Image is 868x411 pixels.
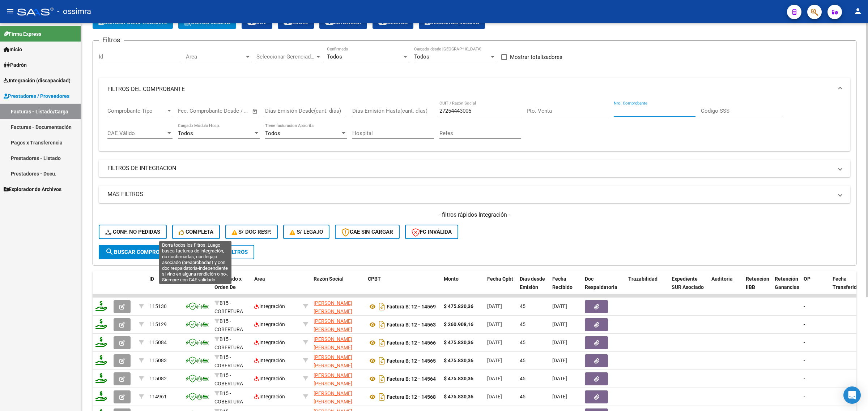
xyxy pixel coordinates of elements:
mat-icon: person [854,7,862,16]
datatable-header-cell: Auditoria [709,271,743,303]
span: Fecha Transferido [833,276,860,290]
i: Descargar documento [377,301,387,312]
mat-icon: delete [196,247,204,256]
span: CSV [247,19,267,26]
span: Todos [178,130,193,137]
datatable-header-cell: Doc Respaldatoria [582,271,625,303]
span: Auditoria [711,276,733,282]
datatable-header-cell: CPBT [365,271,441,303]
strong: Factura B: 12 - 14566 [387,340,436,346]
span: EXCEL [284,19,308,26]
span: Expediente SUR Asociado [672,276,704,290]
span: 114961 [149,394,167,399]
span: Mostrar totalizadores [510,53,562,61]
datatable-header-cell: Retención Ganancias [772,271,801,303]
mat-panel-title: MAS FILTROS [107,190,833,198]
span: Integración [254,394,285,399]
datatable-header-cell: Expediente SUR Asociado [669,271,709,303]
span: [DATE] [552,339,567,345]
datatable-header-cell: Fecha Recibido [549,271,582,303]
span: Trazabilidad [628,276,658,282]
span: [DATE] [487,376,502,381]
datatable-header-cell: Días desde Emisión [517,271,549,303]
span: CAE Válido [107,130,166,137]
span: Fecha Recibido [552,276,573,290]
span: S/ Doc Resp. [232,229,272,235]
i: Descargar documento [377,373,387,385]
span: [DATE] [552,394,567,399]
i: Descargar documento [377,355,387,367]
span: Razón Social [314,276,344,282]
span: 115082 [149,376,167,381]
span: Integración (discapacidad) [4,77,71,85]
span: [DATE] [487,303,502,309]
span: Seleccionar Gerenciador [256,53,315,60]
datatable-header-cell: Retencion IIBB [743,271,772,303]
datatable-header-cell: Trazabilidad [625,271,669,303]
span: Integración [254,303,285,309]
span: Comprobante Tipo [107,108,166,114]
strong: $ 475.830,36 [444,358,473,363]
span: 115130 [149,303,167,309]
span: B15 - COBERTURA DE SALUD S.A. [214,336,247,359]
span: [PERSON_NAME] [PERSON_NAME] [314,336,352,350]
span: [DATE] [487,321,502,327]
i: Descargar documento [377,319,387,330]
span: Integración [254,321,285,327]
span: Area [186,53,244,60]
span: 45 [520,339,526,345]
button: S/ Doc Resp. [225,225,278,239]
div: 27254443005 [314,389,362,404]
span: - [804,358,805,363]
button: CAE SIN CARGAR [335,225,400,239]
span: Retencion IIBB [746,276,769,290]
button: Conf. no pedidas [99,225,167,239]
span: Todos [414,53,429,60]
span: Buscar Comprobante [105,249,177,255]
datatable-header-cell: OP [801,271,830,303]
span: [PERSON_NAME] [PERSON_NAME] [314,372,352,386]
span: CAE [186,276,195,282]
span: [DATE] [552,303,567,309]
input: Fecha fin [214,108,249,114]
span: Retención Ganancias [775,276,799,290]
span: Estandar [325,19,361,26]
button: Completa [172,225,220,239]
span: - [804,339,805,345]
h4: - filtros rápidos Integración - [99,211,850,219]
span: Inicio [4,46,22,53]
div: 27254443005 [314,353,362,368]
mat-panel-title: FILTROS DE INTEGRACION [107,164,833,172]
datatable-header-cell: Fecha Cpbt [484,271,517,303]
span: Todos [327,53,342,60]
span: B15 - COBERTURA DE SALUD S.A. [214,372,247,395]
datatable-header-cell: Facturado x Orden De [212,271,251,303]
span: B15 - COBERTURA DE SALUD S.A. [214,318,247,341]
mat-icon: menu [6,7,14,16]
span: Doc Respaldatoria [585,276,617,290]
span: - ossimra [57,4,91,20]
strong: Factura B: 12 - 14568 [387,394,436,400]
h3: Filtros [99,35,124,45]
span: [DATE] [552,358,567,363]
span: 45 [520,376,526,381]
div: Open Intercom Messenger [843,386,861,404]
span: Días desde Emisión [520,276,545,290]
span: 115083 [149,358,167,363]
button: Open calendar [251,107,259,116]
datatable-header-cell: CAE [183,271,212,303]
div: 27254443005 [314,299,362,314]
span: Borrar Filtros [196,249,248,255]
span: [PERSON_NAME] [PERSON_NAME] [314,390,352,404]
span: 45 [520,358,526,363]
span: 45 [520,303,526,309]
span: [DATE] [487,394,502,399]
span: - [804,376,805,381]
span: 45 [520,321,526,327]
button: Buscar Comprobante [99,245,183,259]
span: B15 - COBERTURA DE SALUD S.A. [214,300,247,323]
input: Fecha inicio [178,108,207,114]
strong: Factura B: 12 - 14563 [387,322,436,328]
strong: $ 475.830,36 [444,339,473,345]
span: [PERSON_NAME] [PERSON_NAME] [314,354,352,368]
